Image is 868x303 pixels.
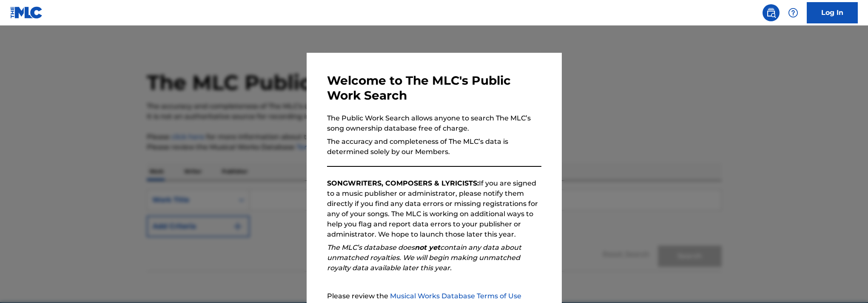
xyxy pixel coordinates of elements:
p: Please review the [327,291,541,301]
p: The Public Work Search allows anyone to search The MLC’s song ownership database free of charge. [327,113,541,134]
img: MLC Logo [10,6,43,19]
strong: SONGWRITERS, COMPOSERS & LYRICISTS: [327,179,479,187]
a: Public Search [763,4,780,21]
p: If you are signed to a music publisher or administrator, please notify them directly if you find ... [327,178,541,240]
h3: Welcome to The MLC's Public Work Search [327,73,541,103]
strong: not yet [415,243,440,252]
img: help [788,8,798,18]
p: The accuracy and completeness of The MLC’s data is determined solely by our Members. [327,137,541,157]
img: search [766,8,776,18]
a: Musical Works Database Terms of Use [390,292,521,300]
em: The MLC’s database does contain any data about unmatched royalties. We will begin making unmatche... [327,243,521,272]
div: Help [785,4,802,21]
a: Log In [807,2,858,23]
